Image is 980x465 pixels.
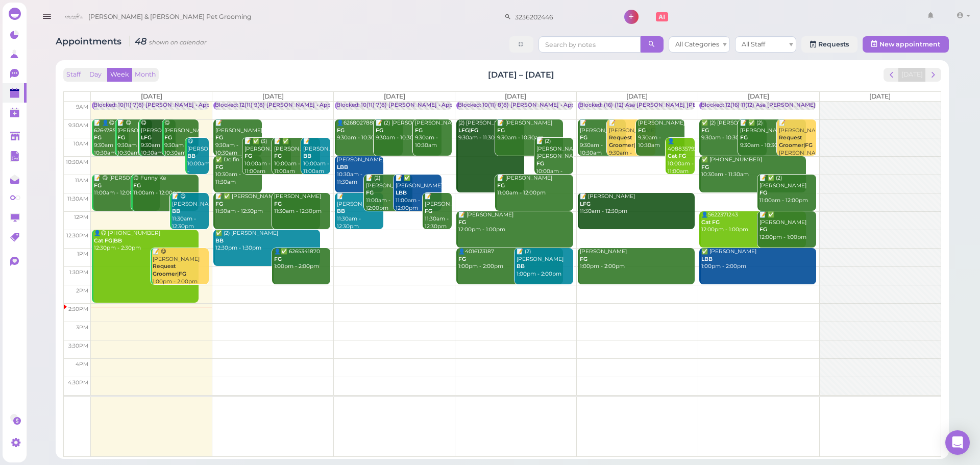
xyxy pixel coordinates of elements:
[458,127,478,134] b: LFG|FG
[274,248,330,271] div: 👤✅ 6265341870 1:00pm - 2:00pm
[778,119,816,172] div: 📝 [PERSON_NAME] [PERSON_NAME] 9:30am - 10:30am
[945,430,970,455] div: Open Intercom Messenger
[164,134,172,141] b: FG
[187,153,195,159] b: BB
[701,164,709,170] b: FG
[638,119,684,150] div: [PERSON_NAME] 9:30am - 10:30am
[497,175,573,197] div: 📝 [PERSON_NAME] 11:00am - 12:00pm
[579,102,776,109] div: Blocked: (16) (12) Asa [PERSON_NAME] [PERSON_NAME] • Appointment
[93,175,160,197] div: 📝 😋 [PERSON_NAME] 11:00am - 12:00pm
[149,39,207,46] small: shown on calendar
[458,219,466,226] b: FG
[580,256,587,262] b: FG
[336,193,383,230] div: 📝 [PERSON_NAME] 11:30am - 12:30pm
[505,92,526,100] span: [DATE]
[701,256,713,262] b: LBB
[88,3,252,31] span: [PERSON_NAME] & [PERSON_NAME] Pet Grooming
[164,119,199,157] div: 😋 [PERSON_NAME] 9:30am - 10:30am
[869,92,891,100] span: [DATE]
[375,119,442,142] div: 📝 (2) [PERSON_NAME] 9:30am - 10:30am
[337,164,348,170] b: LBB
[68,342,88,349] span: 3:30pm
[69,269,88,276] span: 1:30pm
[701,219,720,226] b: Cat FG
[759,226,767,233] b: FG
[395,175,442,212] div: 📝 ✅ [PERSON_NAME] 11:00am - 12:00pm
[884,68,899,82] button: prev
[337,208,345,214] b: BB
[626,92,648,100] span: [DATE]
[759,175,816,205] div: 📝 ✅ (2) [PERSON_NAME] 11:00am - 12:00pm
[516,248,573,278] div: 📝 (2) [PERSON_NAME] 1:00pm - 2:00pm
[336,119,403,142] div: 👤6268027889 9:30am - 10:30am
[608,119,655,164] div: 📝 [PERSON_NAME] 9:30am - 10:30am
[274,256,282,262] b: FG
[132,68,159,82] button: Month
[76,104,88,110] span: 9am
[675,40,719,48] span: All Categories
[384,92,405,100] span: [DATE]
[77,251,88,257] span: 1pm
[536,138,573,183] div: 📝 (2) [PERSON_NAME] [PERSON_NAME] 10:00am - 11:00am
[458,119,524,142] div: (2) [PERSON_NAME] 9:30am - 11:30am
[701,127,709,134] b: FG
[759,189,767,196] b: FG
[898,68,926,82] button: [DATE]
[396,189,407,196] b: LBB
[107,68,132,82] button: Week
[497,127,505,134] b: FG
[579,193,695,215] div: 📝 [PERSON_NAME] 11:30am - 12:30pm
[74,214,88,221] span: 12pm
[740,119,806,150] div: 📝 ✅ (2) [PERSON_NAME] 9:30am - 10:30am
[579,119,626,157] div: 📝 [PERSON_NAME] 9:30am - 10:30am
[458,256,466,262] b: FG
[779,134,813,149] b: Request Groomer|FG
[458,211,573,234] div: 📝 [PERSON_NAME] 12:00pm - 1:00pm
[215,201,223,207] b: FG
[863,36,949,53] button: New appointment
[667,138,695,175] div: 👤4088357929 10:00am - 11:00am
[63,68,84,82] button: Staff
[133,175,199,197] div: 😋 Funny Ke 11:00am - 12:00pm
[93,102,235,109] div: Blocked: 10(11) 7(8) [PERSON_NAME] • Appointment
[171,193,209,230] div: 📝 😋 [PERSON_NAME] 11:30am - 12:30pm
[488,69,554,81] h2: [DATE] – [DATE]
[93,230,199,252] div: 👤😋 [PHONE_NUMBER] 12:30pm - 2:30pm
[215,102,356,109] div: Blocked: 12(11) 9(8) [PERSON_NAME] • Appointment
[538,36,641,53] input: Search by notes
[274,138,320,175] div: 📝 ✅ [PERSON_NAME] 10:00am - 11:00am
[801,36,857,53] a: Requests
[76,287,88,294] span: 2pm
[517,263,525,270] b: BB
[117,134,125,141] b: FG
[172,208,180,214] b: BB
[668,153,686,159] b: Cat FG
[117,119,152,157] div: 📝 😋 [PERSON_NAME] 9:30am - 10:30am
[93,119,129,157] div: 📝 👤😋 6264785924 9:30am - 10:30am
[140,119,176,157] div: 😋 [PERSON_NAME] 9:30am - 10:30am
[742,40,765,48] span: All Staff
[274,201,282,207] b: FG
[609,134,646,149] b: Request Groomer|LFG
[274,153,282,159] b: FG
[303,153,311,159] b: BB
[701,156,806,179] div: ✅ [PHONE_NUMBER] 10:30am - 11:30am
[580,201,591,207] b: LFG
[187,138,209,183] div: 😋 [PERSON_NAME] 10:00am - 11:00am
[215,237,224,244] b: BB
[68,379,88,386] span: 4:30pm
[376,127,383,134] b: FG
[638,127,646,134] b: FG
[244,138,290,175] div: 📝 ✅ (3) [PERSON_NAME] 10:00am - 11:00am
[133,182,141,189] b: FG
[215,134,223,141] b: FG
[67,195,88,202] span: 11:30am
[141,134,152,141] b: LFG
[76,324,88,331] span: 3pm
[262,92,284,100] span: [DATE]
[424,193,452,230] div: 📝 [PERSON_NAME] 11:30am - 12:30pm
[68,306,88,312] span: 2:30pm
[274,193,330,215] div: [PERSON_NAME] 11:30am - 12:30pm
[748,92,769,100] span: [DATE]
[336,102,478,109] div: Blocked: 10(11) 7(8) [PERSON_NAME] • Appointment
